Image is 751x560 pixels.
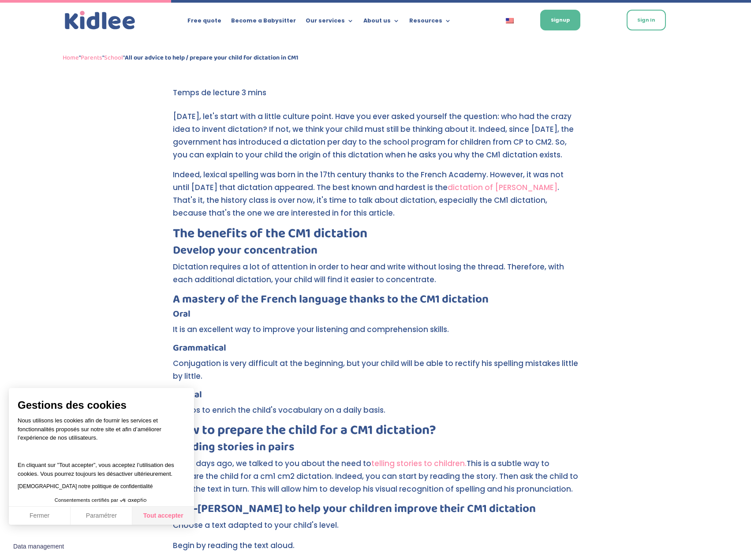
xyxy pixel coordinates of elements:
[173,245,579,261] h3: Develop your concentration
[627,10,666,30] a: Sign In
[173,441,579,457] h3: Reading stories in pairs
[63,52,299,63] span: " " "
[13,543,64,551] span: Data management
[55,498,118,503] span: Consentements certifiés par
[173,503,579,519] h3: A 10-[PERSON_NAME] to help your children improve their CM1 dictation
[125,52,299,63] strong: All our advice to help / prepare your child for dictation in CM1
[173,227,579,245] h2: The benefits of the CM1 dictation
[371,458,467,469] a: telling stories to children.
[63,9,138,32] a: Kidlee Logo
[187,18,221,27] a: Free quote
[71,507,132,525] button: Paramétrer
[306,18,354,27] a: Our services
[132,507,194,525] button: Tout accepter
[173,519,579,539] p: Choose a text adapted to your child's level.
[173,404,579,424] p: It helps to enrich the child's vocabulary on a daily basis.
[63,9,138,32] img: logo_kidlee_blue
[173,343,579,357] h4: Grammatical
[409,18,451,27] a: Resources
[540,10,580,30] a: Signup
[173,261,579,294] p: Dictation requires a lot of attention in order to hear and write without losing the thread. There...
[363,18,400,27] a: About us
[173,390,579,404] h4: Lexical
[173,323,579,343] p: It is an excellent way to improve your listening and comprehension skills.
[18,399,185,412] span: Gestions des cookies
[18,483,153,489] a: [DEMOGRAPHIC_DATA] notre politique de confidentialité
[448,182,557,193] a: dictation of [PERSON_NAME]
[81,52,102,63] a: Parents
[173,110,579,169] p: [DATE], let's start with a little culture point. Have you ever asked yourself the question: who h...
[63,52,79,63] a: Home
[18,452,185,478] p: En cliquant sur ”Tout accepter”, vous acceptez l’utilisation des cookies. Vous pourrez toujours l...
[173,294,579,310] h3: A mastery of the French language thanks to the CM1 dictation
[18,416,185,448] p: Nous utilisons les cookies afin de fournir les services et fonctionnalités proposés sur notre sit...
[173,457,579,503] p: A few days ago, we talked to you about the need to This is a subtle way to prepare the child for ...
[173,424,579,441] h2: How to prepare the child for a CM1 dictation?
[120,487,146,514] svg: Axeptio
[8,538,69,556] button: Fermer le widget sans consentement
[50,495,153,506] button: Consentements certifiés par
[506,18,514,23] img: English
[173,310,579,323] h4: Oral
[173,168,579,227] p: Indeed, lexical spelling was born in the 17th century thanks to the French Academy. However, it w...
[173,357,579,390] p: Conjugation is very difficult at the beginning, but your child will be able to rectify his spelli...
[173,539,579,560] p: Begin by reading the text aloud.
[9,507,71,525] button: Fermer
[104,52,123,63] a: School
[231,18,296,27] a: Become a Babysitter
